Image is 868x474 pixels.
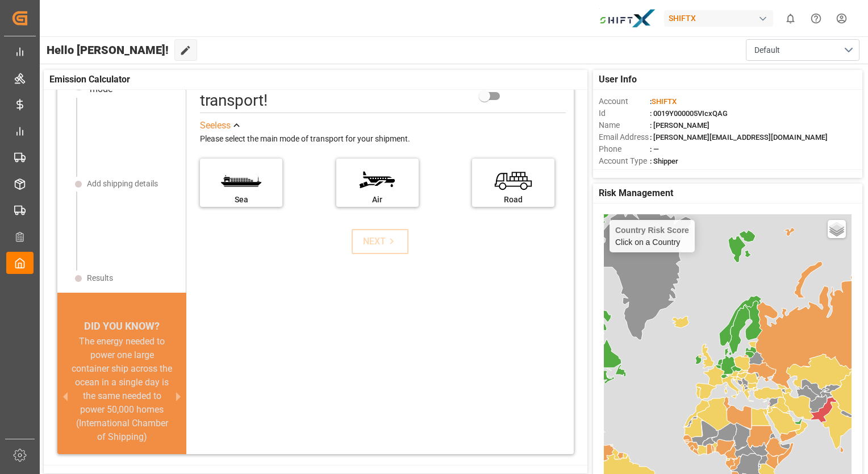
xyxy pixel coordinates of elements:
[650,121,710,130] span: : [PERSON_NAME]
[71,335,173,444] div: The energy needed to power one large container ship across the ocean in a single day is the same ...
[650,133,828,142] span: : [PERSON_NAME][EMAIL_ADDRESS][DOMAIN_NAME]
[615,226,689,235] h4: Country Risk Score
[47,39,169,61] span: Hello [PERSON_NAME]!
[599,131,650,143] span: Email Address
[342,194,413,206] div: Air
[599,119,650,131] span: Name
[828,220,846,238] a: Layers
[352,229,408,254] button: NEXT
[200,132,566,146] div: Please select the main mode of transport for your shipment.
[650,145,659,153] span: : —
[170,335,186,458] button: next slide / item
[200,119,231,132] div: See less
[754,44,780,56] span: Default
[778,6,803,31] button: show 0 new notifications
[650,109,728,118] span: : 0019Y000005VIcxQAG
[599,107,650,119] span: Id
[49,73,130,86] span: Emission Calculator
[87,272,113,284] div: Results
[599,155,650,167] span: Account Type
[652,97,677,106] span: SHIFTX
[664,10,773,27] div: SHIFTX
[650,97,677,106] span: :
[664,7,778,29] button: SHIFTX
[206,194,277,206] div: Sea
[803,6,829,31] button: Help Center
[87,178,158,190] div: Add shipping details
[599,186,673,200] span: Risk Management
[615,226,689,247] div: Click on a Country
[599,73,637,86] span: User Info
[363,235,398,248] div: NEXT
[478,194,549,206] div: Road
[650,157,678,165] span: : Shipper
[57,335,73,458] button: previous slide / item
[746,39,859,61] button: open menu
[57,317,186,335] div: DID YOU KNOW?
[599,95,650,107] span: Account
[599,143,650,155] span: Phone
[599,9,656,28] img: Bildschirmfoto%202024-11-13%20um%2009.31.44.png_1731487080.png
